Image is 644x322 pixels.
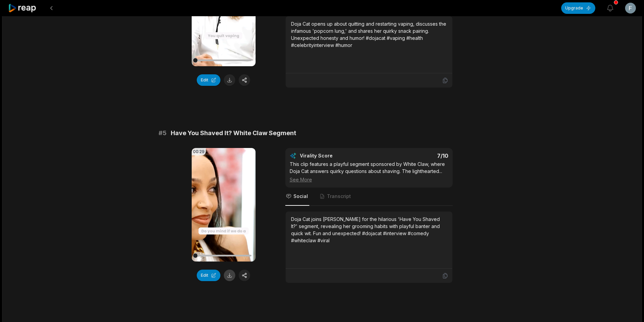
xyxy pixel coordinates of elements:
[291,216,447,244] div: Doja Cat joins [PERSON_NAME] for the hilarious 'Have You Shaved It?' segment, revealing her groom...
[300,152,373,159] div: Virality Score
[293,193,308,200] span: Social
[159,128,167,138] span: # 5
[291,20,447,49] div: Doja Cat opens up about quitting and restarting vaping, discusses the infamous 'popcorn lung,' an...
[376,152,448,159] div: 7 /10
[290,176,448,183] div: See More
[197,74,220,86] button: Edit
[327,193,351,200] span: Transcript
[192,148,256,262] video: Your browser does not support mp4 format.
[171,128,296,138] span: Have You Shaved It? White Claw Segment
[290,160,448,183] div: This clip features a playful segment sponsored by White Claw, where Doja Cat answers quirky quest...
[285,188,453,206] nav: Tabs
[561,2,595,14] button: Upgrade
[197,270,220,281] button: Edit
